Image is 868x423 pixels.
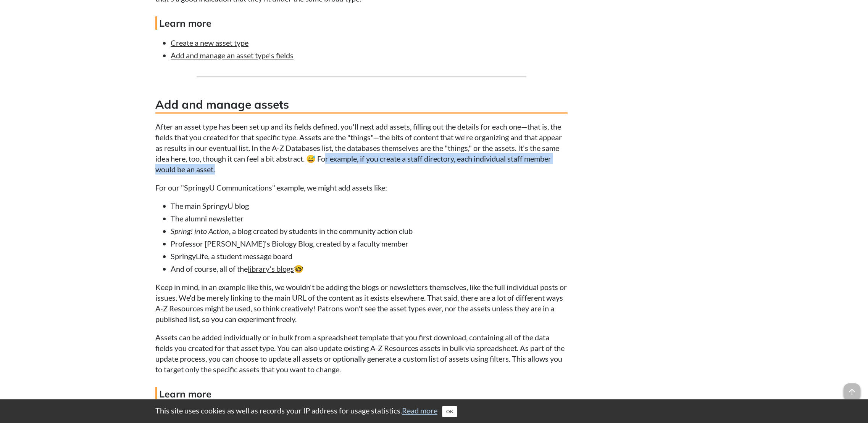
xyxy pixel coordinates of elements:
a: library's blogs [248,264,294,273]
li: The main SpringyU blog [171,200,568,211]
a: Add and manage an asset type's fields [171,51,294,60]
span: arrow_upward [844,383,860,400]
li: , a blog created by students in the community action club [171,226,568,236]
p: Assets can be added individually or in bulk from a spreadsheet template that you first download, ... [155,332,568,375]
li: The alumni newsletter [171,213,568,224]
p: After an asset type has been set up and its fields defined, you'll next add assets, filling out t... [155,121,568,175]
a: Read more [402,406,437,415]
li: SpringyLife, a student message board [171,251,568,261]
div: This site uses cookies as well as records your IP address for usage statistics. [148,405,720,417]
h4: Learn more [155,16,568,30]
li: Professor [PERSON_NAME]'s Biology Blog, created by a faculty member [171,238,568,249]
h4: Learn more [155,387,568,401]
li: And of course, all of the 🤓 [171,263,568,274]
em: Spring! into Action [171,226,229,236]
p: For our "SpringyU Communications" example, we might add assets like: [155,182,568,193]
h3: Add and manage assets [155,96,568,114]
a: Create a new asset type [171,38,248,47]
p: Keep in mind, in an example like this, we wouldn't be adding the blogs or newsletters themselves,... [155,282,568,324]
a: arrow_upward [844,384,860,393]
button: Close [442,406,457,417]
